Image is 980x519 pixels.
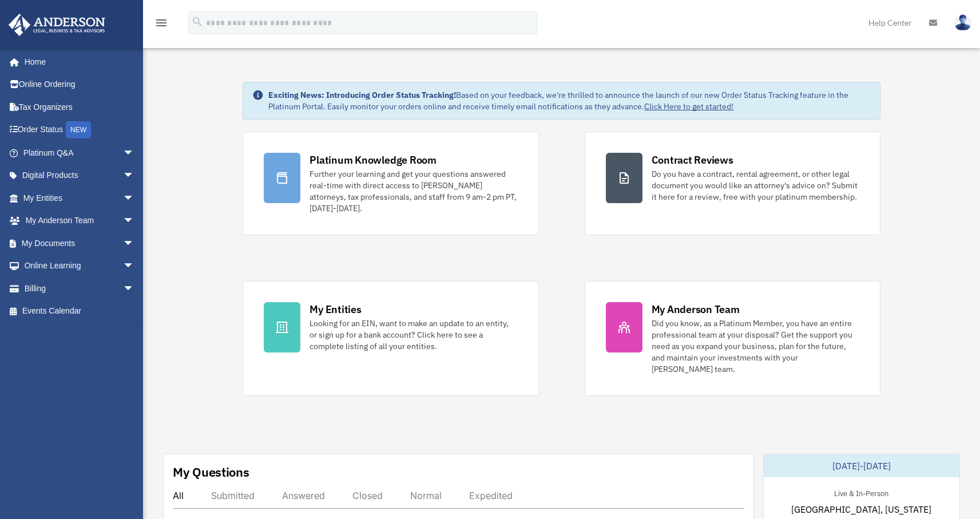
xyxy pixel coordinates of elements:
[8,96,152,118] a: Tax Organizers
[410,490,442,501] div: Normal
[123,164,146,188] span: arrow_drop_down
[791,502,931,516] span: [GEOGRAPHIC_DATA], [US_STATE]
[173,463,249,481] div: My Questions
[8,232,152,255] a: My Documentsarrow_drop_down
[5,14,109,36] img: Anderson Advisors Platinum Portal
[243,281,538,396] a: My Entities Looking for an EIN, want to make an update to an entity, or sign up for a bank accoun...
[8,50,146,73] a: Home
[268,90,456,100] strong: Exciting News: Introducing Order Status Tracking!
[154,16,168,30] i: menu
[585,281,880,396] a: My Anderson Team Did you know, as a Platinum Member, you have an entire professional team at your...
[585,132,880,235] a: Contract Reviews Do you have a contract, rental agreement, or other legal document you would like...
[652,168,859,203] div: Do you have a contract, rental agreement, or other legal document you would like an attorney's ad...
[8,73,152,96] a: Online Ordering
[123,141,146,165] span: arrow_drop_down
[123,277,146,300] span: arrow_drop_down
[173,490,184,501] div: All
[469,490,513,501] div: Expedited
[154,20,168,30] a: menu
[123,255,146,278] span: arrow_drop_down
[8,277,152,300] a: Billingarrow_drop_down
[8,187,152,209] a: My Entitiesarrow_drop_down
[652,318,859,375] div: Did you know, as a Platinum Member, you have an entire professional team at your disposal? Get th...
[191,15,204,28] i: search
[652,302,740,316] div: My Anderson Team
[8,255,152,278] a: Online Learningarrow_drop_down
[8,209,152,232] a: My Anderson Teamarrow_drop_down
[243,132,538,235] a: Platinum Knowledge Room Further your learning and get your questions answered real-time with dire...
[644,101,733,112] a: Click Here to get started!
[123,232,146,255] span: arrow_drop_down
[66,121,91,138] div: NEW
[211,490,255,501] div: Submitted
[123,209,146,233] span: arrow_drop_down
[652,153,733,167] div: Contract Reviews
[764,454,959,477] div: [DATE]-[DATE]
[310,153,437,167] div: Platinum Knowledge Room
[352,490,383,501] div: Closed
[310,318,517,352] div: Looking for an EIN, want to make an update to an entity, or sign up for a bank account? Click her...
[310,302,361,316] div: My Entities
[310,168,517,214] div: Further your learning and get your questions answered real-time with direct access to [PERSON_NAM...
[268,89,870,112] div: Based on your feedback, we're thrilled to announce the launch of our new Order Status Tracking fe...
[123,187,146,210] span: arrow_drop_down
[8,118,152,142] a: Order StatusNEW
[282,490,325,501] div: Answered
[8,141,152,164] a: Platinum Q&Aarrow_drop_down
[8,300,152,323] a: Events Calendar
[954,14,971,31] img: User Pic
[8,164,152,187] a: Digital Productsarrow_drop_down
[825,486,898,498] div: Live & In-Person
